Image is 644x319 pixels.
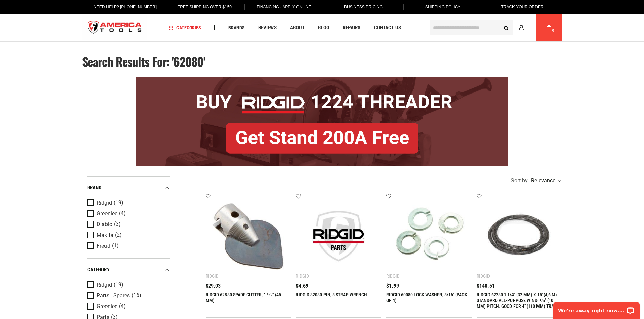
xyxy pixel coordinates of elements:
[82,15,148,41] a: store logo
[287,23,308,32] a: About
[114,282,123,288] span: (19)
[119,211,126,216] span: (4)
[97,200,112,206] span: Ridgid
[386,283,399,289] span: $1.99
[97,211,117,217] span: Greenlee
[393,200,465,272] img: RIDGID 60080 LOCK WASHER, 5/16
[82,53,205,70] span: Search results for: '62080'
[483,200,555,272] img: RIDGID 62280 1 1/4
[97,303,117,310] span: Greenlee
[340,23,363,32] a: Repairs
[477,273,490,279] div: Ridgid
[87,183,170,192] div: Brand
[225,23,248,32] a: Brands
[371,23,404,32] a: Contact Us
[511,178,528,183] span: Sort by
[82,15,148,41] img: America Tools
[206,283,221,289] span: $29.03
[87,232,168,239] a: Makita (2)
[477,283,495,289] span: $140.51
[136,77,508,166] img: BOGO: Buy RIDGID® 1224 Threader, Get Stand 200A Free!
[296,292,367,297] a: RIDGID 32080 PIN, 5 STRAP WRENCH
[97,282,112,288] span: Ridgid
[549,298,644,319] iframe: LiveChat chat widget
[97,232,113,238] span: Makita
[386,273,400,279] div: Ridgid
[114,200,123,206] span: (19)
[87,242,168,250] a: Freud (1)
[552,29,554,32] span: 0
[343,25,360,30] span: Repairs
[303,200,375,272] img: RIDGID 32080 PIN, 5 STRAP WRENCH
[136,77,508,82] a: BOGO: Buy RIDGID® 1224 Threader, Get Stand 200A Free!
[87,210,168,217] a: Greenlee (4)
[296,273,309,279] div: Ridgid
[212,200,284,272] img: RIDGID 62880 SPADE CUTTER, 1 3⁄4
[255,23,280,32] a: Reviews
[228,25,245,30] span: Brands
[258,25,277,30] span: Reviews
[374,25,401,30] span: Contact Us
[132,293,141,298] span: (16)
[296,283,308,289] span: $4.69
[529,178,560,183] div: Relevance
[87,221,168,228] a: Diablo (3)
[169,25,201,30] span: Categories
[87,265,170,274] div: category
[87,292,168,299] a: Parts - Spares (16)
[87,303,168,310] a: Greenlee (4)
[166,23,204,32] a: Categories
[112,243,119,249] span: (1)
[97,293,130,299] span: Parts - Spares
[500,21,513,34] button: Search
[97,243,110,249] span: Freud
[425,5,461,9] span: Shipping Policy
[206,292,281,303] a: RIDGID 62880 SPADE CUTTER, 1 3⁄4" (45 MM)
[87,199,168,207] a: Ridgid (19)
[87,281,168,289] a: Ridgid (19)
[290,25,305,30] span: About
[386,292,467,303] a: RIDGID 60080 LOCK WASHER, 5/16" (PACK OF 4)
[315,23,332,32] a: Blog
[119,303,126,309] span: (4)
[114,221,121,227] span: (3)
[97,221,112,228] span: Diablo
[318,25,329,30] span: Blog
[115,232,122,238] span: (2)
[206,273,219,279] div: Ridgid
[543,14,555,41] a: 0
[477,292,562,315] a: RIDGID 62280 1 1/4" (32 MM) X 15' (4,6 M) STANDARD ALL-PURPOSE WIND. 3⁄8" (10 MM) PITCH. GOOD FOR...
